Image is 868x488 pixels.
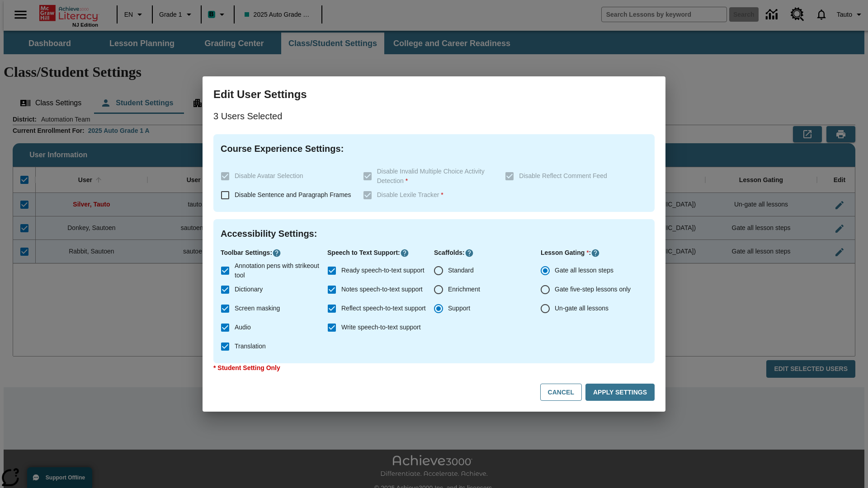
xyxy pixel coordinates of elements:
[221,141,647,156] h4: Course Experience Settings :
[591,249,600,258] button: Click here to know more about
[272,249,281,258] button: Click here to know more about
[235,261,320,280] span: Annotation pens with strikeout tool
[448,304,470,313] span: Support
[341,304,426,313] span: Reflect speech-to-text support
[341,323,421,332] span: Write speech-to-text support
[358,186,498,205] label: These settings are specific to individual classes. To see these settings or make changes, please ...
[358,167,498,186] label: These settings are specific to individual classes. To see these settings or make changes, please ...
[341,266,425,275] span: Ready speech-to-text support
[235,304,280,313] span: Screen masking
[500,167,640,186] label: These settings are specific to individual classes. To see these settings or make changes, please ...
[519,172,607,179] span: Disable Reflect Comment Feed
[235,323,251,332] span: Audio
[216,167,356,186] label: These settings are specific to individual classes. To see these settings or make changes, please ...
[235,342,266,351] span: Translation
[341,285,423,294] span: Notes speech-to-text support
[448,266,474,275] span: Standard
[327,248,434,258] p: Speech to Text Support :
[555,304,609,313] span: Un-gate all lessons
[555,266,613,275] span: Gate all lesson steps
[221,226,647,241] h4: Accessibility Settings :
[555,285,631,294] span: Gate five-step lessons only
[235,191,351,198] span: Disable Sentence and Paragraph Frames
[221,248,327,258] p: Toolbar Settings :
[377,191,443,198] span: Disable Lexile Tracker
[377,168,485,184] span: Disable Invalid Multiple Choice Activity Detection
[448,285,480,294] span: Enrichment
[434,248,541,258] p: Scaffolds :
[235,285,263,294] span: Dictionary
[213,87,655,102] h3: Edit User Settings
[235,172,303,179] span: Disable Avatar Selection
[213,363,655,373] p: * Student Setting Only
[540,384,582,401] button: Cancel
[400,249,409,258] button: Click here to know more about
[585,384,655,401] button: Apply Settings
[213,109,655,123] p: 3 Users Selected
[465,249,474,258] button: Click here to know more about
[541,248,647,258] p: Lesson Gating :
